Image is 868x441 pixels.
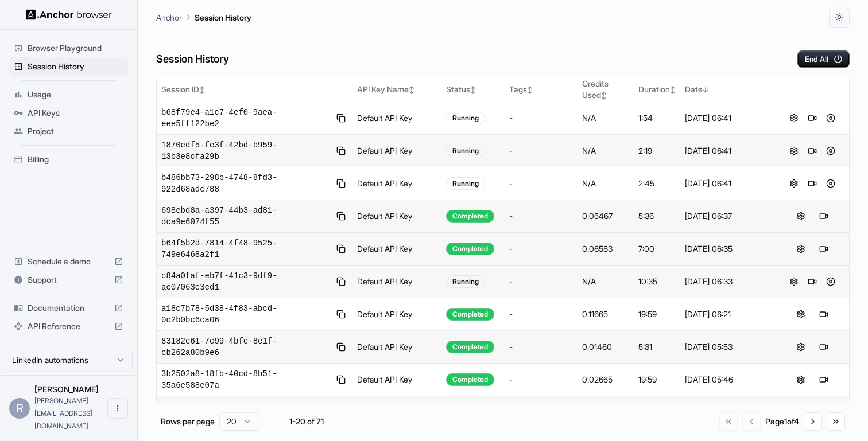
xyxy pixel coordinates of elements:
div: Completed [446,308,494,321]
div: N/A [582,112,630,124]
div: Running [446,112,485,124]
div: Completed [446,373,494,386]
div: 2:45 [638,178,676,189]
nav: breadcrumb [156,11,251,24]
div: Page 1 of 4 [765,416,799,427]
span: Billing [28,154,123,165]
span: API Reference [28,321,110,332]
span: b486bb73-298b-4748-8fd3-922d68adc788 [161,172,330,195]
span: Documentation [28,302,110,314]
div: [DATE] 06:21 [685,309,770,320]
div: N/A [582,178,630,189]
div: [DATE] 05:46 [685,374,770,385]
span: c84a0faf-eb7f-41c3-9df9-ae07063c3ed1 [161,270,330,293]
span: Browser Playground [28,42,123,54]
div: N/A [582,145,630,157]
div: Documentation [9,299,128,317]
div: - [509,374,573,385]
span: b64f5b2d-7814-4f48-9525-749e6468a2f1 [161,237,330,260]
td: Default API Key [352,396,442,429]
p: Anchor [156,11,182,24]
p: Rows per page [161,416,215,427]
div: [DATE] 06:41 [685,145,770,157]
div: - [509,178,573,189]
div: [DATE] 06:41 [685,112,770,124]
h6: Session History [156,51,229,68]
span: 83182c61-7c99-4bfe-8e1f-cb262a80b9e6 [161,335,330,358]
span: 698ebd8a-a397-44b3-ad81-dca9e6074f55 [161,205,330,228]
span: 475e5e60-6862-4013-8a92-157b5639bc6a [161,401,330,424]
div: Billing [9,150,128,169]
div: API Reference [9,317,128,335]
img: Anchor Logo [26,9,112,20]
span: ↕ [670,85,676,94]
div: API Keys [9,104,128,122]
div: Completed [446,243,494,255]
span: b68f79e4-a1c7-4ef0-9aea-eee5ff122be2 [161,107,330,130]
div: 5:31 [638,341,676,353]
div: - [509,112,573,124]
div: Schedule a demo [9,252,128,271]
div: [DATE] 06:35 [685,243,770,255]
div: Running [446,275,485,288]
div: [DATE] 06:33 [685,276,770,287]
div: Support [9,271,128,289]
div: [DATE] 06:41 [685,178,770,189]
td: Default API Key [352,266,442,298]
div: 1:54 [638,112,676,124]
div: 0.11665 [582,309,630,320]
span: Usage [28,89,123,100]
div: 0.05467 [582,210,630,222]
div: Status [446,84,500,95]
td: Default API Key [352,364,442,396]
div: Running [446,177,485,190]
span: Support [28,274,110,286]
div: - [509,276,573,287]
div: Running [446,145,485,157]
span: ↕ [601,91,607,100]
td: Default API Key [352,200,442,233]
span: Project [28,126,123,137]
div: Duration [638,84,676,95]
div: - [509,309,573,320]
span: Session History [28,61,123,72]
td: Default API Key [352,135,442,167]
td: Default API Key [352,102,442,135]
div: 7:00 [638,243,676,255]
span: ↓ [703,85,708,94]
div: Browser Playground [9,39,128,57]
span: 3b2502a8-18fb-40cd-8b51-35a6e588e07a [161,368,330,391]
div: 0.02665 [582,374,630,385]
div: API Key Name [357,84,437,95]
div: - [509,243,573,255]
td: Default API Key [352,331,442,364]
div: N/A [582,276,630,287]
span: 1870edf5-fe3f-42bd-b959-13b3e8cfa29b [161,139,330,162]
div: 5:36 [638,210,676,222]
div: [DATE] 06:37 [685,210,770,222]
td: Default API Key [352,298,442,331]
div: Tags [509,84,573,95]
div: 2:19 [638,145,676,157]
div: Completed [446,341,494,353]
span: Schedule a demo [28,256,110,267]
div: Credits Used [582,78,630,101]
div: 0.01460 [582,341,630,353]
div: R [9,398,30,419]
td: Default API Key [352,233,442,266]
span: ↕ [199,85,205,94]
td: Default API Key [352,167,442,200]
div: Completed [446,210,494,223]
div: 1-20 of 71 [278,416,335,427]
div: Session History [9,57,128,76]
button: Open menu [107,398,128,419]
div: 10:35 [638,276,676,287]
div: 19:59 [638,309,676,320]
div: [DATE] 05:53 [685,341,770,353]
div: Date [685,84,770,95]
p: Session History [195,11,251,24]
div: Project [9,122,128,141]
div: - [509,145,573,157]
button: End All [797,50,850,68]
span: ↕ [527,85,533,94]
